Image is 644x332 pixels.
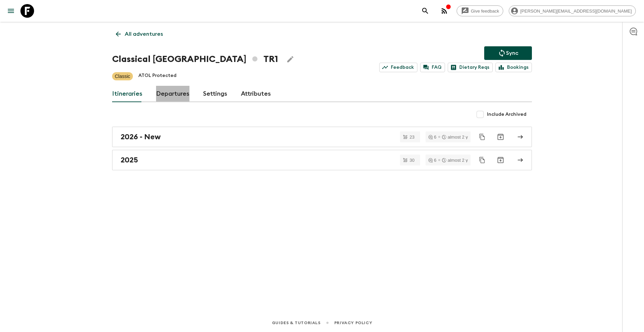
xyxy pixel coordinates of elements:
div: 6 [428,135,436,139]
a: Feedback [379,63,417,72]
p: Sync [506,49,518,57]
a: All adventures [112,27,167,41]
p: Classic [115,73,130,80]
h2: 2026 - New [121,132,161,141]
p: All adventures [125,30,163,38]
button: Sync adventure departures to the booking engine [484,46,532,60]
button: Archive [494,153,507,167]
button: Duplicate [476,154,488,166]
a: Attributes [241,86,271,102]
button: Edit Adventure Title [283,52,297,66]
a: Give feedback [457,5,503,16]
span: 30 [405,158,418,162]
a: Settings [203,86,227,102]
a: FAQ [420,63,445,72]
span: Include Archived [487,111,526,118]
a: Departures [156,86,189,102]
div: almost 2 y [442,158,468,162]
button: Duplicate [476,131,488,143]
div: [PERSON_NAME][EMAIL_ADDRESS][DOMAIN_NAME] [509,5,636,16]
div: almost 2 y [442,135,468,139]
a: Itineraries [112,86,142,102]
span: [PERSON_NAME][EMAIL_ADDRESS][DOMAIN_NAME] [517,9,635,14]
a: Privacy Policy [334,319,372,327]
p: ATOL Protected [138,72,177,80]
button: search adventures [418,4,432,18]
h2: 2025 [121,156,138,164]
h1: Classical [GEOGRAPHIC_DATA] TR1 [112,52,278,66]
a: 2025 [112,150,532,170]
button: Archive [494,130,507,144]
a: 2026 - New [112,127,532,147]
div: 6 [428,158,436,162]
span: Give feedback [467,9,503,14]
a: Guides & Tutorials [272,319,321,327]
a: Bookings [495,63,532,72]
a: Dietary Reqs [448,63,493,72]
span: 23 [405,135,418,139]
button: menu [4,4,18,18]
